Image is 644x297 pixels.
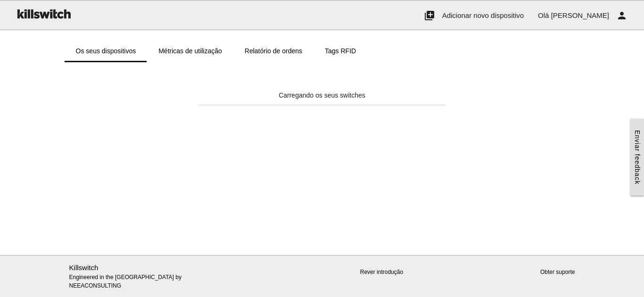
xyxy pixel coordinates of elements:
[14,0,73,27] img: ks-logo-black-160-b.png
[538,11,549,19] span: Olá
[540,269,575,275] a: Obter suporte
[314,40,367,62] a: Tags RFID
[198,91,446,100] div: Carregando os seus switches
[65,40,148,62] a: Os seus dispositivos
[69,263,231,290] p: Engineered in the [GEOGRAPHIC_DATA] by NEEACONSULTING
[630,119,644,196] a: Enviar feedback
[233,40,314,62] a: Relatório de ordens
[424,0,435,31] i: add_to_photos
[147,40,233,62] a: Métricas de utilização
[616,0,627,31] i: person
[69,264,99,272] a: Killswitch
[360,269,403,275] a: Rever introdução
[551,11,609,19] span: [PERSON_NAME]
[442,11,524,19] span: Adicionar novo dispositivo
